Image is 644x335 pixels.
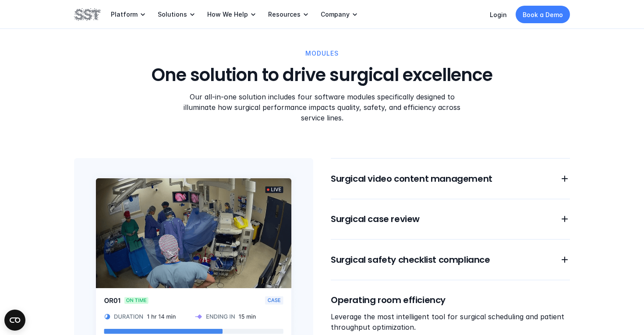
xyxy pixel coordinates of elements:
p: Resources [268,11,301,18]
h6: Surgical safety checklist compliance [331,254,549,266]
p: Book a Demo [523,10,563,19]
h6: Surgical case review [331,213,549,225]
img: SST logo [74,7,100,22]
p: Solutions [158,11,187,18]
p: Leverage the most intelligent tool for surgical scheduling and patient throughput optimization. [331,311,570,332]
p: Our all-in-one solution includes four software modules specifically designed to illuminate how su... [173,92,471,123]
h6: Surgical video content management [331,173,549,185]
p: Platform [111,11,138,18]
h6: Operating room efficiency [331,294,570,306]
button: Open CMP widget [4,310,25,331]
a: Login [490,11,507,18]
p: MODULES [305,49,339,58]
p: How We Help [207,11,248,18]
h3: One solution to drive surgical excellence [74,63,570,86]
a: Book a Demo [516,6,570,23]
p: Company [321,11,350,18]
